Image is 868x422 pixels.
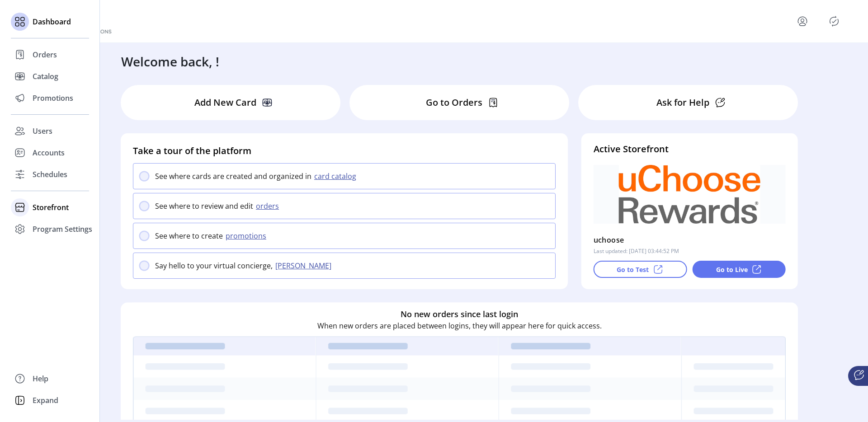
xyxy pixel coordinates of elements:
[223,230,272,241] button: promotions
[155,260,273,271] p: Say hello to your virtual concierge,
[617,265,649,274] p: Go to Test
[33,373,48,384] span: Help
[253,201,284,211] button: orders
[594,247,679,255] p: Last updated: [DATE] 03:44:52 PM
[795,14,810,28] button: menu
[121,52,219,71] h3: Welcome back, !
[133,144,556,158] h4: Take a tour of the platform
[155,171,311,182] p: See where cards are created and organized in
[716,265,748,274] p: Go to Live
[656,96,709,109] p: Ask for Help
[194,96,256,109] p: Add New Card
[317,320,602,331] p: When new orders are placed between logins, they will appear here for quick access.
[426,96,482,109] p: Go to Orders
[155,230,223,241] p: See where to create
[33,71,58,82] span: Catalog
[33,169,67,180] span: Schedules
[827,14,841,28] button: Publisher Panel
[33,395,58,406] span: Expand
[33,202,69,213] span: Storefront
[155,201,253,211] p: See where to review and edit
[33,147,65,158] span: Accounts
[401,308,518,320] h6: No new orders since last login
[33,16,71,27] span: Dashboard
[33,93,73,103] span: Promotions
[33,224,92,234] span: Program Settings
[594,233,624,247] p: uchoose
[311,171,362,182] button: card catalog
[33,49,57,60] span: Orders
[33,126,52,136] span: Users
[594,142,786,156] h4: Active Storefront
[273,260,337,271] button: [PERSON_NAME]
